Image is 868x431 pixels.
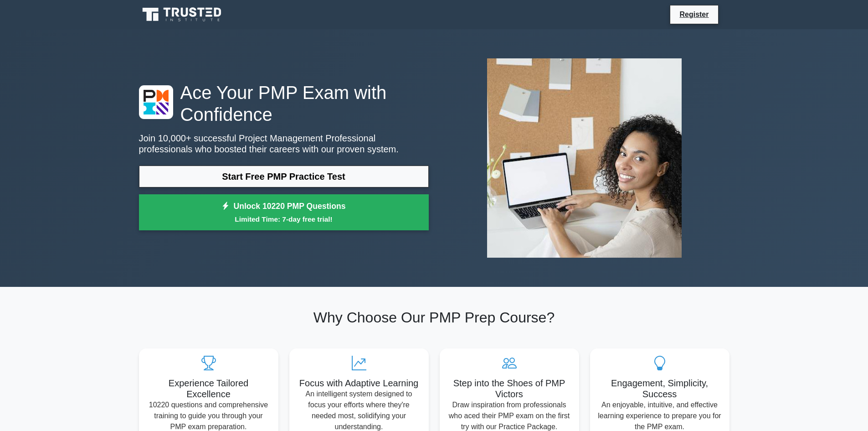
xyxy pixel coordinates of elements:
[297,378,421,389] h5: Focus with Adaptive Learning
[674,9,714,20] a: Register
[597,378,722,400] h5: Engagement, Simplicity, Success
[150,214,417,224] small: Limited Time: 7-day free trial!
[139,309,729,326] h2: Why Choose Our PMP Prep Course?
[139,166,429,187] a: Start Free PMP Practice Test
[139,194,429,231] a: Unlock 10220 PMP QuestionsLimited Time: 7-day free trial!
[146,378,271,400] h5: Experience Tailored Excellence
[139,82,429,125] h1: Ace Your PMP Exam with Confidence
[447,378,572,400] h5: Step into the Shoes of PMP Victors
[139,133,429,155] p: Join 10,000+ successful Project Management Professional professionals who boosted their careers w...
